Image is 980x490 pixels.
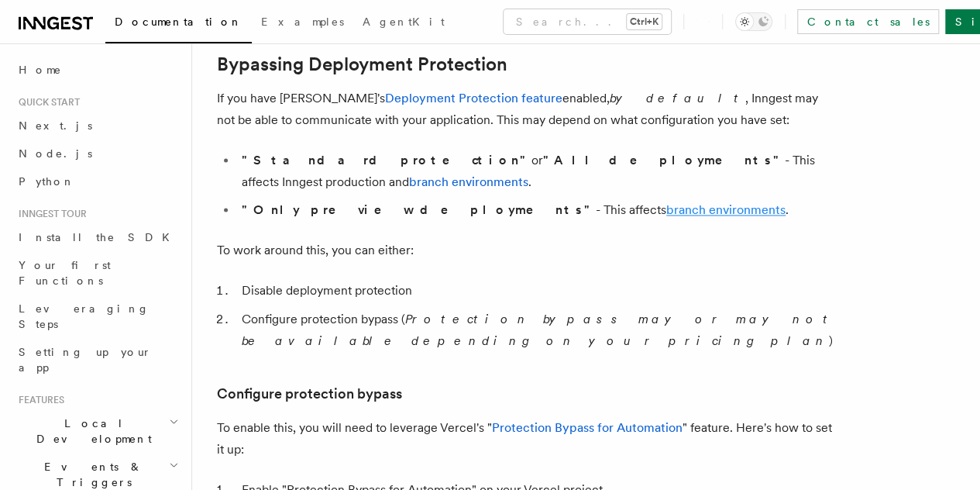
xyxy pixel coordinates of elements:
button: Search...Ctrl+K [504,9,671,34]
a: Python [12,167,182,195]
a: AgentKit [353,5,454,42]
span: Install the SDK [19,231,179,243]
a: Home [12,56,182,84]
kbd: Ctrl+K [627,14,662,29]
span: Examples [261,16,344,28]
p: If you have [PERSON_NAME]'s enabled, , Inngest may not be able to communicate with your applicati... [217,88,837,131]
span: Events & Triggers [12,459,169,490]
a: Configure protection bypass [217,382,402,404]
strong: "All deployments" [543,153,785,167]
p: To enable this, you will need to leverage Vercel's " " feature. Here's how to set it up: [217,416,837,460]
a: Install the SDK [12,223,182,251]
p: To work around this, you can either: [217,240,837,261]
span: Home [19,62,62,78]
span: Setting up your app [19,346,152,374]
li: Configure protection bypass ( ) [237,308,837,351]
a: Your first Functions [12,251,182,295]
span: Leveraging Steps [19,302,150,330]
a: Examples [252,5,353,42]
strong: "Standard protection" [242,153,531,167]
span: AgentKit [363,16,445,28]
a: branch environments [666,202,786,217]
button: Local Development [12,409,182,453]
a: Leveraging Steps [12,295,182,338]
a: Node.js [12,140,182,167]
a: Bypassing Deployment Protection [217,53,507,75]
a: Deployment Protection feature [385,91,562,105]
span: Features [12,394,64,406]
span: Documentation [115,16,242,28]
span: Local Development [12,416,169,447]
em: by default [610,91,745,105]
span: Quick start [12,96,80,109]
a: Protection Bypass for Automation [492,419,683,434]
a: branch environments [409,174,528,189]
span: Your first Functions [19,259,111,287]
span: Node.js [19,147,92,160]
span: Next.js [19,119,92,132]
a: Documentation [105,5,252,43]
li: - This affects . [237,199,837,221]
span: Python [19,175,75,188]
a: Next.js [12,112,182,140]
button: Toggle dark mode [735,12,772,31]
em: Protection bypass may or may not be available depending on your pricing plan [242,311,834,347]
a: Setting up your app [12,338,182,381]
a: Contact sales [797,9,939,34]
span: Inngest tour [12,208,87,220]
li: Disable deployment protection [237,280,837,302]
li: or - This affects Inngest production and . [237,150,837,193]
strong: "Only preview deployments" [242,202,596,217]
